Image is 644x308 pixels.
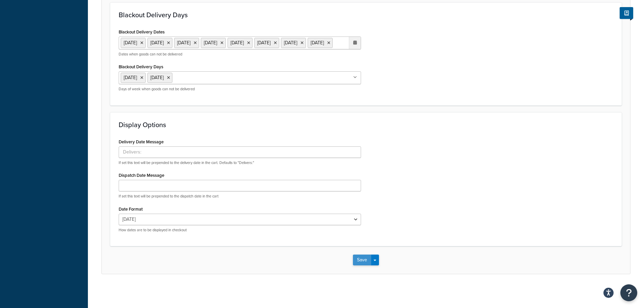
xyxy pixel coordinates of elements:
label: Date Format [119,207,143,212]
button: Save [353,255,371,265]
button: Open Resource Center [620,284,637,301]
li: [DATE] [201,38,226,48]
li: [DATE] [281,38,306,48]
li: [DATE] [254,38,279,48]
p: If set this text will be prepended to the dispatch date in the cart [119,194,361,199]
p: How dates are to be displayed in checkout [119,228,361,233]
p: If set this text will be prepended to the delivery date in the cart. Defaults to "Delivers:" [119,160,361,165]
label: Blackout Delivery Dates [119,29,165,34]
h3: Display Options [119,121,613,128]
li: [DATE] [147,38,172,48]
button: Show Help Docs [620,7,633,19]
li: [DATE] [121,38,146,48]
p: Dates when goods can not be delivered [119,52,361,57]
p: Days of week when goods can not be delivered [119,87,361,92]
li: [DATE] [308,38,333,48]
span: [DATE] [150,74,164,81]
li: [DATE] [174,38,199,48]
span: [DATE] [124,74,137,81]
input: Delivers: [119,146,361,158]
label: Delivery Date Message [119,139,164,144]
label: Blackout Delivery Days [119,64,163,69]
h3: Blackout Delivery Days [119,11,613,19]
label: Dispatch Date Message [119,173,164,178]
li: [DATE] [228,38,253,48]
